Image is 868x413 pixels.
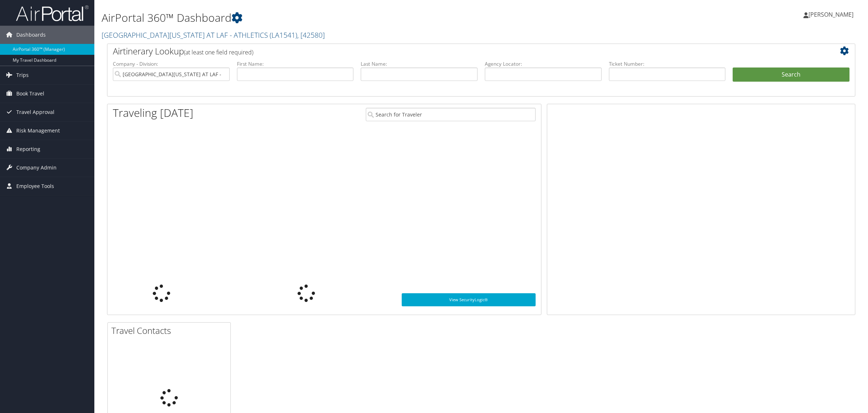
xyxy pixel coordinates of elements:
span: Company Admin [16,159,57,177]
label: Last Name: [361,60,478,68]
span: Trips [16,66,29,84]
span: Dashboards [16,26,46,44]
h2: Travel Contacts [111,324,230,337]
h1: AirPortal 360™ Dashboard [102,10,608,25]
img: airportal-logo.png [16,5,89,22]
span: Travel Approval [16,103,54,121]
h2: Airtinerary Lookup [113,45,787,57]
button: Search [733,68,849,82]
span: Risk Management [16,122,60,140]
label: First Name: [237,60,354,68]
a: [GEOGRAPHIC_DATA][US_STATE] AT LAF - ATHLETICS [102,30,325,40]
span: [PERSON_NAME] [808,11,853,19]
span: Employee Tools [16,177,54,195]
label: Ticket Number: [609,60,726,68]
span: , [ 42580 ] [297,30,325,40]
h1: Traveling [DATE] [113,105,193,120]
a: View SecurityLogic® [402,293,535,306]
span: (at least one field required) [184,48,253,56]
span: Reporting [16,140,40,158]
a: [PERSON_NAME] [803,4,861,25]
input: Search for Traveler [366,108,536,121]
span: Book Travel [16,85,44,103]
span: ( LA1541 ) [270,30,297,40]
label: Company - Division: [113,60,230,68]
label: Agency Locator: [485,60,602,68]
